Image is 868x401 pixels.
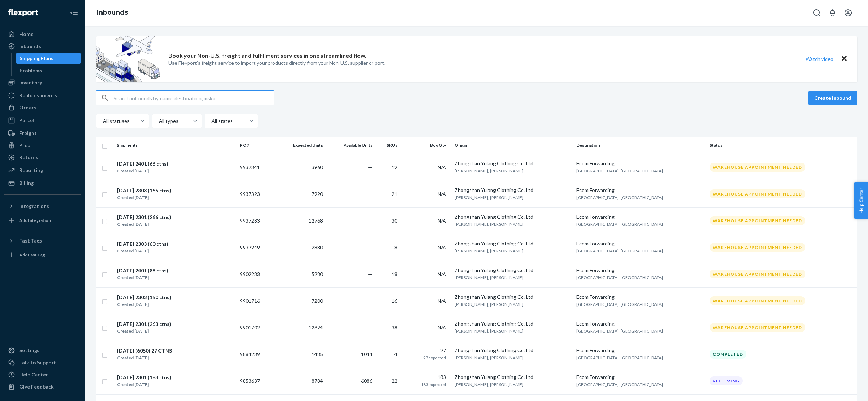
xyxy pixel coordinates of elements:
[312,164,323,170] span: 3960
[455,187,571,194] div: Zhongshan Yulang Clothing Co. Ltd
[455,160,571,167] div: Zhongshan Yulang Clothing Co. Ltd
[455,374,571,381] div: Zhongshan Yulang Clothing Co. Ltd
[710,189,805,198] div: Warehouse Appointment Needed
[237,261,274,287] td: 9902233
[452,137,574,154] th: Origin
[392,271,397,277] span: 18
[455,213,571,220] div: Zhongshan Yulang Clothing Co. Ltd
[4,140,81,151] a: Prep
[114,137,237,154] th: Shipments
[406,374,446,381] div: 183
[455,355,523,360] span: [PERSON_NAME], [PERSON_NAME]
[392,298,397,304] span: 16
[19,104,36,111] div: Orders
[455,248,523,254] span: [PERSON_NAME], [PERSON_NAME]
[455,195,523,200] span: [PERSON_NAME], [PERSON_NAME]
[91,2,134,23] ol: breadcrumbs
[4,200,81,212] button: Integrations
[117,221,171,228] div: Created [DATE]
[438,244,446,250] span: N/A
[576,382,663,387] span: [GEOGRAPHIC_DATA], [GEOGRAPHIC_DATA]
[394,244,397,250] span: 8
[801,54,838,64] button: Watch video
[576,275,663,280] span: [GEOGRAPHIC_DATA], [GEOGRAPHIC_DATA]
[576,320,704,327] div: Ecom Forwarding
[455,382,523,387] span: [PERSON_NAME], [PERSON_NAME]
[710,296,805,305] div: Warehouse Appointment Needed
[19,347,40,354] div: Settings
[20,67,42,74] div: Problems
[117,214,171,221] div: [DATE] 2301 (266 ctns)
[19,142,30,149] div: Prep
[4,165,81,176] a: Reporting
[455,222,523,227] span: [PERSON_NAME], [PERSON_NAME]
[4,177,81,189] a: Billing
[19,92,57,99] div: Replenishments
[392,191,397,197] span: 21
[168,52,366,60] p: Book your Non-U.S. freight and fulfillment services in one streamlined flow.
[117,187,171,194] div: [DATE] 2303 (165 ctns)
[455,328,523,334] span: [PERSON_NAME], [PERSON_NAME]
[576,267,704,274] div: Ecom Forwarding
[19,203,49,210] div: Integrations
[19,252,45,258] div: Add Fast Tag
[114,91,274,105] input: Search inbounds by name, destination, msku...
[368,191,372,197] span: —
[4,215,81,226] a: Add Integration
[710,163,805,172] div: Warehouse Appointment Needed
[406,347,446,354] div: 27
[211,118,211,125] input: All states
[710,323,805,332] div: Warehouse Appointment Needed
[117,160,168,167] div: [DATE] 2401 (66 ctns)
[4,381,81,392] button: Give Feedback
[97,9,128,16] a: Inbounds
[438,324,446,330] span: N/A
[237,207,274,234] td: 9937283
[455,240,571,247] div: Zhongshan Yulang Clothing Co. Ltd
[4,77,81,88] a: Inventory
[455,168,523,173] span: [PERSON_NAME], [PERSON_NAME]
[403,137,452,154] th: Box Qty
[576,195,663,200] span: [GEOGRAPHIC_DATA], [GEOGRAPHIC_DATA]
[421,382,446,387] span: 183 expected
[19,383,54,390] div: Give Feedback
[4,90,81,101] a: Replenishments
[4,127,81,139] a: Freight
[576,355,663,360] span: [GEOGRAPHIC_DATA], [GEOGRAPHIC_DATA]
[19,217,51,223] div: Add Integration
[117,167,168,175] div: Created [DATE]
[117,347,172,354] div: [DATE] (6050) 27 CTNS
[841,6,855,20] button: Open account menu
[312,191,323,197] span: 7920
[576,187,704,194] div: Ecom Forwarding
[574,137,707,154] th: Destination
[368,324,372,330] span: —
[368,298,372,304] span: —
[117,354,172,361] div: Created [DATE]
[854,182,868,219] button: Help Center
[312,244,323,250] span: 2880
[117,267,168,274] div: [DATE] 2401 (88 ctns)
[392,324,397,330] span: 38
[392,164,397,170] span: 12
[392,378,397,384] span: 22
[237,368,274,394] td: 9853637
[117,274,168,281] div: Created [DATE]
[576,213,704,220] div: Ecom Forwarding
[423,355,446,360] span: 27 expected
[576,302,663,307] span: [GEOGRAPHIC_DATA], [GEOGRAPHIC_DATA]
[117,301,171,308] div: Created [DATE]
[840,54,849,64] button: Close
[576,347,704,354] div: Ecom Forwarding
[438,271,446,277] span: N/A
[4,249,81,261] a: Add Fast Tag
[312,351,323,357] span: 1485
[455,347,571,354] div: Zhongshan Yulang Clothing Co. Ltd
[309,218,323,224] span: 12768
[237,314,274,341] td: 9901702
[392,218,397,224] span: 30
[710,270,805,278] div: Warehouse Appointment Needed
[274,137,325,154] th: Expected Units
[168,59,385,67] p: Use Flexport’s freight service to import your products directly from your Non-U.S. supplier or port.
